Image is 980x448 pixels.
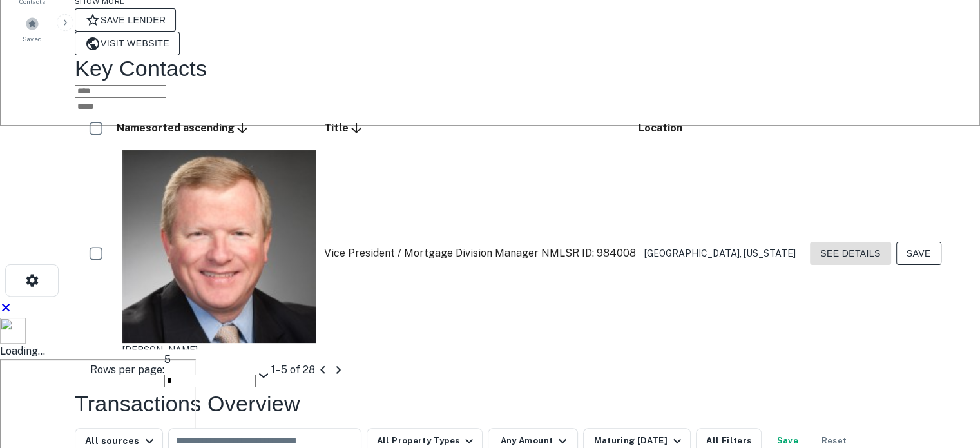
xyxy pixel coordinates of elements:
[164,352,271,367] div: 5
[75,113,970,349] div: scrollable content
[916,345,980,407] iframe: Chat Widget
[122,150,316,343] img: 1670950702029
[331,362,346,378] button: Go to next page
[75,55,970,83] h4: Key Contacts
[75,32,180,55] a: Visit Website
[4,12,61,46] a: Saved
[323,143,637,364] td: Vice President / Mortgage Division Manager NMLSR ID: 984008
[271,362,315,378] p: 1–5 of 28
[324,121,364,136] span: Title
[323,115,637,142] th: Title
[638,115,802,142] th: Location
[810,242,891,266] button: See Details
[116,115,322,142] th: Namesorted ascending
[90,362,164,378] p: Rows per page:
[75,391,970,418] h4: Transactions Overview
[23,34,41,44] span: Saved
[122,150,316,357] div: [PERSON_NAME]
[638,143,802,364] td: [GEOGRAPHIC_DATA], [US_STATE]
[896,242,941,266] button: Save
[639,121,682,136] span: Location
[146,121,235,136] div: sorted ascending
[117,121,250,136] span: Namesorted ascending
[75,8,176,32] button: Save Lender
